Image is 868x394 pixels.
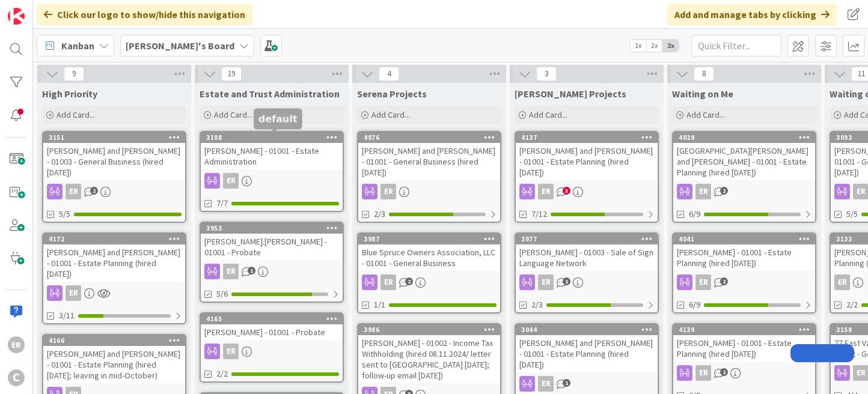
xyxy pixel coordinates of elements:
div: 3044 [521,326,658,334]
div: 4139 [679,326,815,334]
div: ER [538,274,554,290]
span: 5/5 [846,208,858,220]
div: [PERSON_NAME] - 01001 - Estate Administration [201,143,343,169]
span: 2 [90,187,98,195]
span: 2/2 [216,368,228,380]
div: 4041 [679,235,815,243]
div: Add and manage tabs by clicking [667,4,837,25]
div: ER [201,344,343,359]
div: 4041 [673,234,815,244]
div: 4166 [43,335,185,346]
div: ER [358,274,500,290]
div: [PERSON_NAME] and [PERSON_NAME] - 01001 - Estate Planning (hired [DATE]; leaving in mid-October) [43,346,185,383]
div: 4165 [206,315,343,323]
div: 4166[PERSON_NAME] and [PERSON_NAME] - 01001 - Estate Planning (hired [DATE]; leaving in mid-October) [43,335,185,383]
div: 3987 [358,234,500,244]
span: 1 [563,379,570,387]
span: 5/5 [59,208,70,220]
span: 1/1 [374,299,385,311]
span: 6/9 [689,208,700,220]
div: 3151[PERSON_NAME] and [PERSON_NAME] - 01003 - General Business (hired [DATE]) [43,132,185,180]
div: 3987Blue Spruce Owners Association, LLC - 01001 - General Business [358,234,500,271]
span: Waiting on Me [672,88,733,100]
a: 3151[PERSON_NAME] and [PERSON_NAME] - 01003 - General Business (hired [DATE])ER5/5 [42,131,186,223]
span: 2 [720,187,728,195]
span: 3/11 [59,309,75,322]
a: 3953[PERSON_NAME].[PERSON_NAME] - 01001 - ProbateER5/6 [200,222,344,303]
div: 3977[PERSON_NAME] - 01003 - Sale of Sign Language Network [516,234,658,271]
span: 3 [536,67,557,81]
div: ER [223,173,239,189]
div: ER [43,184,185,199]
div: [PERSON_NAME] - 01002 - Income Tax Withholding (hired 08.11.2024/ letter sent to [GEOGRAPHIC_DATA... [358,335,500,383]
span: 2/3 [374,208,385,220]
div: 3977 [516,234,658,244]
div: 4137 [521,133,658,142]
img: Visit kanbanzone.com [8,8,25,25]
a: 4029[GEOGRAPHIC_DATA][PERSON_NAME] and [PERSON_NAME] - 01001 - Estate Planning (hired [DATE])ER6/9 [672,131,816,223]
div: 3044[PERSON_NAME] and [PERSON_NAME] - 01001 - Estate Planning (hired [DATE]) [516,324,658,372]
div: ER [201,173,343,189]
span: 2 [720,277,728,285]
span: 2 [720,368,728,376]
div: 3151 [43,132,185,143]
div: ER [201,264,343,279]
div: ER [66,285,81,301]
div: 4172 [49,235,185,243]
span: 3 [563,187,570,195]
div: [PERSON_NAME] - 01003 - Sale of Sign Language Network [516,244,658,271]
div: 4041[PERSON_NAME] - 01001 - Estate Planning (hired [DATE]) [673,234,815,271]
span: 3x [662,40,679,52]
a: 4076[PERSON_NAME] and [PERSON_NAME] - 01001 - General Business (hired [DATE])ER2/3 [357,131,501,223]
div: 3986 [358,324,500,335]
span: Ryan Projects [515,88,626,100]
div: 3108[PERSON_NAME] - 01001 - Estate Administration [201,132,343,169]
div: ER [673,274,815,290]
div: ER [66,184,81,199]
span: 1x [630,40,646,52]
div: 4172 [43,234,185,244]
div: ER [673,184,815,199]
div: ER [695,184,711,199]
span: Add Card... [529,109,567,120]
span: 4 [379,67,399,81]
div: 4076[PERSON_NAME] and [PERSON_NAME] - 01001 - General Business (hired [DATE]) [358,132,500,180]
div: [PERSON_NAME] - 01001 - Estate Planning (hired [DATE]) [673,335,815,362]
div: ER [8,336,25,353]
div: 3986[PERSON_NAME] - 01002 - Income Tax Withholding (hired 08.11.2024/ letter sent to [GEOGRAPHIC_... [358,324,500,383]
span: 19 [221,67,242,81]
div: [PERSON_NAME] and [PERSON_NAME] - 01003 - General Business (hired [DATE]) [43,143,185,180]
span: Add Card... [371,109,410,120]
div: [PERSON_NAME] and [PERSON_NAME] - 01001 - General Business (hired [DATE]) [358,143,500,180]
a: 3977[PERSON_NAME] - 01003 - Sale of Sign Language NetworkER2/3 [515,232,659,314]
a: 4165[PERSON_NAME] - 01001 - ProbateER2/2 [200,312,344,383]
div: [PERSON_NAME] and [PERSON_NAME] - 01001 - Estate Planning (hired [DATE]) [516,143,658,180]
div: Click our logo to show/hide this navigation [37,4,252,25]
div: 4076 [358,132,500,143]
div: Blue Spruce Owners Association, LLC - 01001 - General Business [358,244,500,271]
div: 3108 [206,133,343,142]
div: ER [381,274,396,290]
span: Add Card... [214,109,252,120]
span: 5/6 [216,288,228,300]
div: 4029 [673,132,815,143]
a: 3987Blue Spruce Owners Association, LLC - 01001 - General BusinessER1/1 [357,232,501,314]
div: ER [695,365,711,381]
div: 3953 [206,224,343,232]
div: ER [516,376,658,392]
div: 4139[PERSON_NAME] - 01001 - Estate Planning (hired [DATE]) [673,324,815,362]
a: 4172[PERSON_NAME] and [PERSON_NAME] - 01001 - Estate Planning (hired [DATE])ER3/11 [42,232,186,324]
span: High Priority [42,88,97,100]
div: ER [673,365,815,381]
div: [PERSON_NAME] - 01001 - Probate [201,324,343,340]
span: 2/2 [846,299,858,311]
div: 4137[PERSON_NAME] and [PERSON_NAME] - 01001 - Estate Planning (hired [DATE]) [516,132,658,180]
span: 6/9 [689,299,700,311]
span: 2 [405,277,413,285]
a: 4137[PERSON_NAME] and [PERSON_NAME] - 01001 - Estate Planning (hired [DATE])ER7/12 [515,131,659,223]
div: ER [43,285,185,301]
span: Add Card... [686,109,725,120]
span: 1 [248,267,255,274]
span: Serena Projects [357,88,427,100]
div: 4139 [673,324,815,335]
